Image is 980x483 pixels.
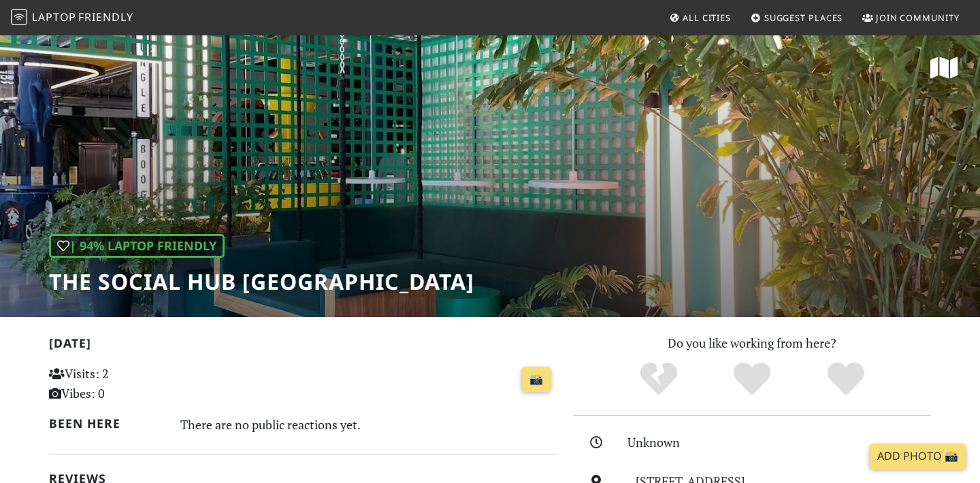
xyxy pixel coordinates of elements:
div: There are no public reactions yet. [180,414,557,435]
span: All Cities [683,12,731,24]
div: Yes [705,361,799,398]
h1: The Social Hub [GEOGRAPHIC_DATA] [49,269,474,295]
a: Add Photo 📸 [869,444,966,469]
p: Visits: 2 Vibes: 0 [49,364,208,403]
span: Suggest Places [764,12,843,24]
a: 📸 [521,367,551,393]
h2: Been here [49,416,164,431]
span: Laptop [32,10,76,24]
div: Unknown [627,433,939,452]
span: Join Community [876,12,960,24]
h2: [DATE] [49,336,557,356]
img: LaptopFriendly [11,9,27,25]
a: Join Community [857,5,965,30]
div: | 94% Laptop Friendly [49,234,225,258]
div: No [612,361,706,398]
a: Suggest Places [745,5,849,30]
p: Do you like working from here? [573,333,931,353]
span: Friendly [78,10,133,24]
a: LaptopFriendly LaptopFriendly [11,6,133,30]
a: All Cities [664,5,736,30]
div: Definitely! [799,361,893,398]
